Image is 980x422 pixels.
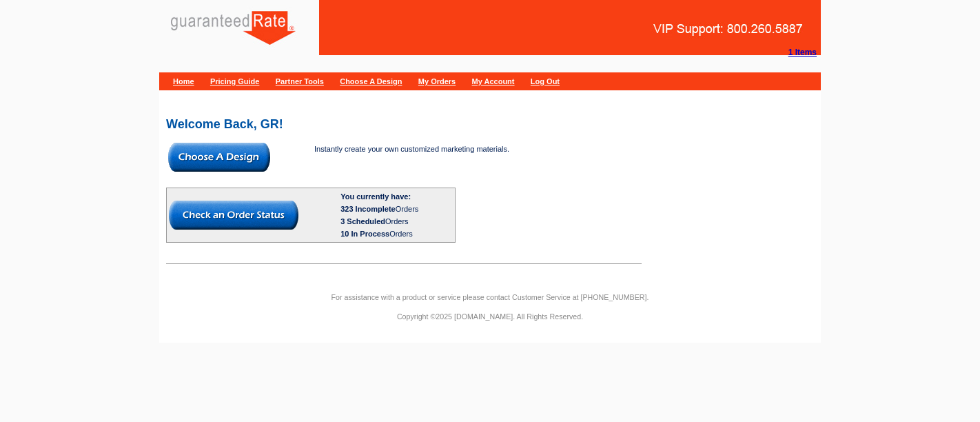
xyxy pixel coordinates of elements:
[472,77,515,86] a: My Account
[276,77,324,86] a: Partner Tools
[340,192,411,201] b: You currently have:
[173,77,194,86] a: Home
[531,77,560,86] a: Log Out
[340,217,385,225] span: 3 Scheduled
[340,77,402,86] a: Choose A Design
[788,48,817,57] strong: 1 Items
[168,143,270,172] img: button-choose-design.gif
[210,77,260,86] a: Pricing Guide
[314,145,509,153] span: Instantly create your own customized marketing materials.
[166,118,814,130] h2: Welcome Back, GR!
[418,77,456,86] a: My Orders
[159,291,821,303] p: For assistance with a product or service please contact Customer Service at [PHONE_NUMBER].
[340,230,389,238] span: 10 In Process
[340,203,453,240] div: Orders Orders Orders
[169,201,298,230] img: button-check-order-status.gif
[340,205,395,213] span: 323 Incomplete
[159,310,821,323] p: Copyright ©2025 [DOMAIN_NAME]. All Rights Reserved.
